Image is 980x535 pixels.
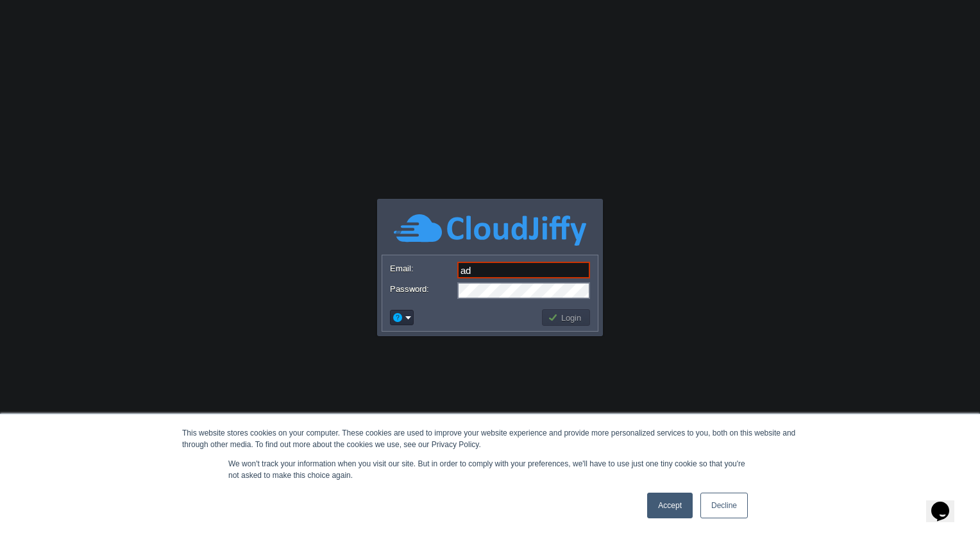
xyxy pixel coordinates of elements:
[228,458,752,481] p: We won't track your information when you visit our site. But in order to comply with your prefere...
[182,427,798,450] div: This website stores cookies on your computer. These cookies are used to improve your website expe...
[700,493,748,518] a: Decline
[548,312,585,323] button: Login
[390,262,456,275] label: Email:
[390,282,456,296] label: Password:
[926,484,967,522] iframe: chat widget
[394,212,586,248] img: CloudJiffy
[647,493,693,518] a: Accept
